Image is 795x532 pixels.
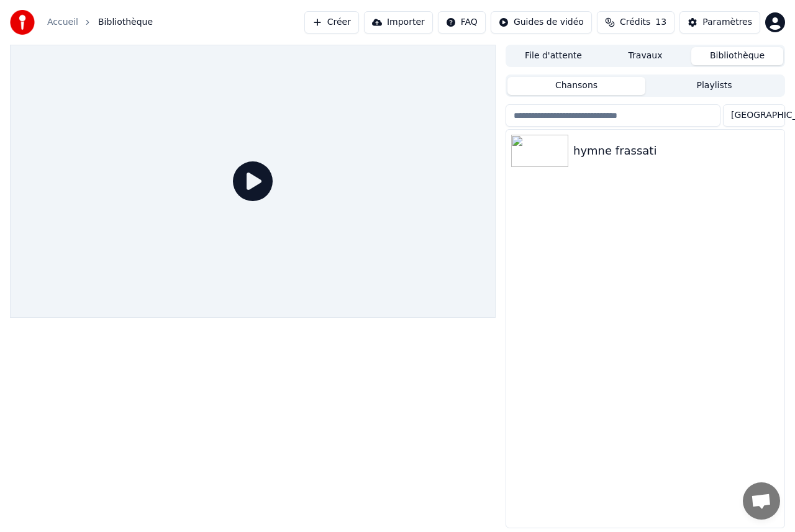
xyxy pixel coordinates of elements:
button: FAQ [438,11,486,34]
span: 13 [655,16,666,29]
button: Guides de vidéo [491,11,592,34]
span: Crédits [620,16,650,29]
button: Playlists [645,77,783,95]
div: hymne frassati [573,142,779,160]
button: Chansons [507,77,645,95]
button: Créer [304,11,359,34]
span: Bibliothèque [98,16,153,29]
img: youka [10,10,35,35]
a: Accueil [47,16,78,29]
div: Ouvrir le chat [743,482,780,520]
nav: breadcrumb [47,16,153,29]
div: Paramètres [702,16,752,29]
button: File d'attente [507,47,599,65]
button: Travaux [599,47,691,65]
button: Bibliothèque [691,47,783,65]
button: Paramètres [679,11,760,34]
button: Crédits13 [597,11,675,34]
button: Importer [364,11,433,34]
